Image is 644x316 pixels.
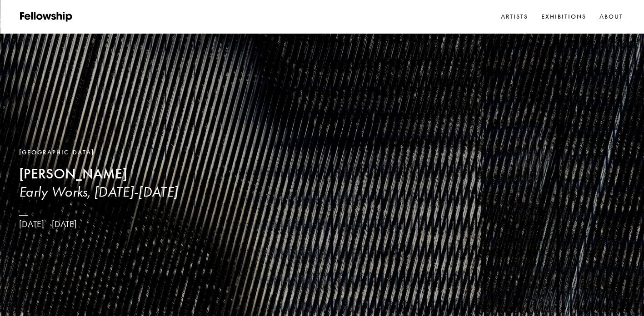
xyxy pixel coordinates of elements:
a: [GEOGRAPHIC_DATA][PERSON_NAME]Early Works, [DATE]-[DATE][DATE] - [DATE] [19,148,178,230]
h3: Early Works, [DATE]-[DATE] [19,183,178,201]
a: Exhibitions [539,10,589,24]
a: Artists [499,10,530,24]
div: [GEOGRAPHIC_DATA] [19,148,178,158]
a: About [598,10,625,24]
b: [PERSON_NAME] [19,165,127,183]
p: [DATE] - [DATE] [19,219,178,230]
